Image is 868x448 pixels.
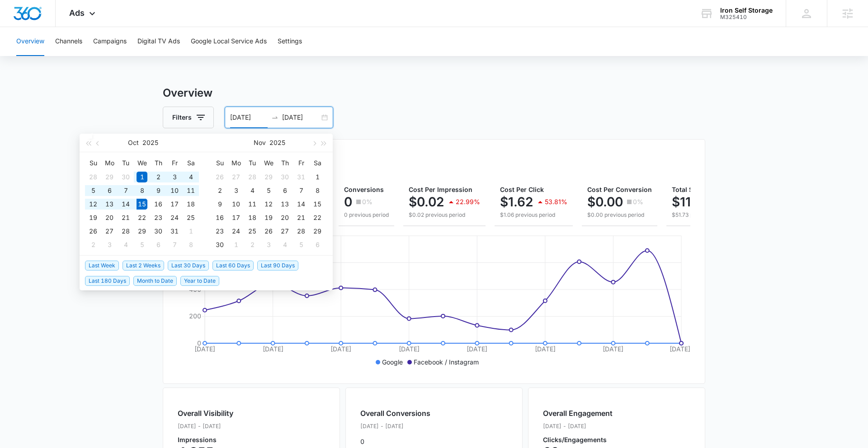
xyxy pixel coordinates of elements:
[134,224,150,238] td: 2025-10-29
[535,345,556,353] tspan: [DATE]
[85,224,101,238] td: 2025-10-26
[128,134,139,152] button: Oct
[134,170,150,184] td: 2025-10-01
[212,170,228,184] td: 2025-10-26
[183,224,199,238] td: 2025-11-01
[467,345,487,353] tspan: [DATE]
[228,238,244,252] td: 2025-12-01
[150,211,166,224] td: 2025-10-23
[228,156,244,170] th: Mo
[214,212,225,223] div: 16
[185,172,196,182] div: 4
[183,156,199,170] th: Sa
[137,199,147,210] div: 15
[137,212,147,223] div: 22
[150,156,166,170] th: Th
[134,156,150,170] th: We
[104,212,115,223] div: 20
[500,186,544,193] span: Cost Per Click
[543,422,613,430] p: [DATE] - [DATE]
[257,261,298,271] span: Last 90 Days
[212,211,228,224] td: 2025-11-16
[118,156,134,170] th: Tu
[587,195,623,209] p: $0.00
[24,52,32,60] img: tab_domain_overview_orange.svg
[137,172,147,182] div: 1
[409,186,472,193] span: Cost Per Impression
[360,422,430,430] p: [DATE] - [DATE]
[185,185,196,196] div: 11
[214,239,225,250] div: 30
[296,226,307,237] div: 28
[360,408,430,419] h2: Overall Conversions
[382,357,403,367] p: Google
[185,239,196,250] div: 8
[88,239,99,250] div: 2
[123,261,164,271] span: Last 2 Weeks
[166,197,183,211] td: 2025-10-17
[279,185,290,196] div: 6
[231,226,241,237] div: 24
[312,212,323,223] div: 22
[16,27,44,56] button: Overview
[309,211,325,224] td: 2025-11-22
[309,156,325,170] th: Sa
[169,185,180,196] div: 10
[309,184,325,197] td: 2025-11-08
[183,184,199,197] td: 2025-10-11
[500,211,567,219] p: $1.06 previous period
[720,14,773,20] div: account id
[247,185,258,196] div: 4
[134,211,150,224] td: 2025-10-22
[277,197,293,211] td: 2025-11-13
[500,195,533,209] p: $1.62
[150,224,166,238] td: 2025-10-30
[85,197,101,211] td: 2025-10-12
[231,172,241,182] div: 27
[214,185,225,196] div: 2
[163,85,705,101] h3: Overview
[134,197,150,211] td: 2025-10-15
[277,156,293,170] th: Th
[212,238,228,252] td: 2025-11-30
[720,7,773,14] div: account name
[212,156,228,170] th: Su
[183,170,199,184] td: 2025-10-04
[85,156,101,170] th: Su
[247,172,258,182] div: 28
[362,199,373,205] p: 0%
[153,239,164,250] div: 6
[260,224,277,238] td: 2025-11-26
[231,199,241,210] div: 10
[85,238,101,252] td: 2025-11-02
[296,212,307,223] div: 21
[244,156,260,170] th: Tu
[279,226,290,237] div: 27
[185,212,196,223] div: 25
[260,197,277,211] td: 2025-11-12
[185,226,196,237] div: 1
[101,211,118,224] td: 2025-10-20
[197,339,201,347] tspan: 0
[456,199,480,205] p: 22.99%
[344,186,384,193] span: Conversions
[153,199,164,210] div: 16
[277,170,293,184] td: 2025-10-30
[263,239,274,250] div: 3
[293,170,309,184] td: 2025-10-31
[309,224,325,238] td: 2025-11-29
[14,14,22,22] img: logo_orange.svg
[166,170,183,184] td: 2025-10-03
[244,211,260,224] td: 2025-11-18
[142,134,158,152] button: 2025
[587,186,652,193] span: Cost Per Conversion
[279,212,290,223] div: 20
[150,238,166,252] td: 2025-11-06
[183,211,199,224] td: 2025-10-25
[169,212,180,223] div: 24
[104,185,115,196] div: 6
[263,199,274,210] div: 12
[120,212,131,223] div: 21
[180,276,219,286] span: Year to Date
[309,238,325,252] td: 2025-12-06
